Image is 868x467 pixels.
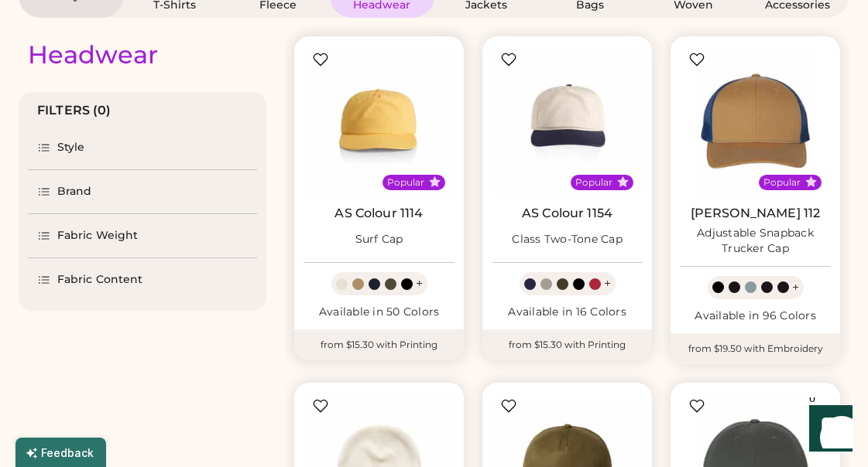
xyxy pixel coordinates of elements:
[617,176,629,188] button: Popular Style
[335,206,423,221] a: AS Colour 1114
[294,329,464,360] div: from $15.30 with Printing
[57,272,142,288] div: Fabric Content
[37,101,112,120] div: FILTERS (0)
[522,206,612,221] a: AS Colour 1154
[429,176,441,188] button: Popular Style
[763,176,801,189] div: Popular
[794,397,861,464] iframe: Front Chat
[492,305,643,320] div: Available in 16 Colors
[57,140,85,155] div: Style
[304,305,455,320] div: Available in 50 Colors
[575,176,612,189] div: Popular
[416,275,423,292] div: +
[671,333,840,364] div: from $19.50 with Embroidery
[604,275,611,292] div: +
[57,228,138,244] div: Fabric Weight
[57,184,92,199] div: Brand
[482,329,652,360] div: from $15.30 with Printing
[680,226,831,257] div: Adjustable Snapback Trucker Cap
[387,176,424,189] div: Popular
[28,39,158,70] div: Headwear
[680,308,831,324] div: Available in 96 Colors
[512,232,623,247] div: Class Two-Tone Cap
[492,46,643,196] img: AS Colour 1154 Class Two-Tone Cap
[680,46,831,196] img: Richardson 112 Adjustable Snapback Trucker Cap
[691,206,821,221] a: [PERSON_NAME] 112
[792,279,799,296] div: +
[805,176,817,188] button: Popular Style
[355,232,403,247] div: Surf Cap
[304,46,455,196] img: AS Colour 1114 Surf Cap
